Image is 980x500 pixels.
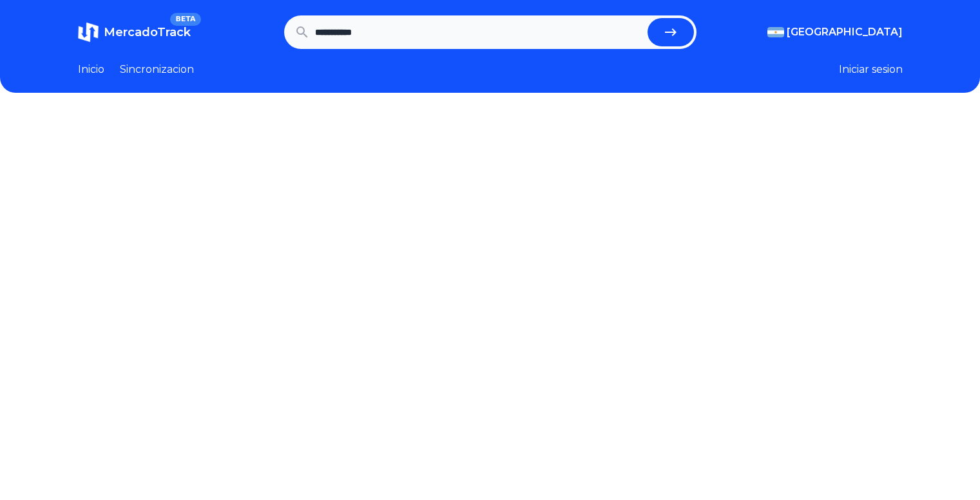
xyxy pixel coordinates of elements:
[78,62,104,77] a: Inicio
[839,62,903,77] button: Iniciar sesion
[104,25,191,39] span: MercadoTrack
[120,62,194,77] a: Sincronizacion
[767,24,903,40] button: [GEOGRAPHIC_DATA]
[170,13,200,26] span: BETA
[767,27,784,37] img: Argentina
[78,22,191,43] a: MercadoTrackBETA
[78,22,99,43] img: MercadoTrack
[787,24,903,40] span: [GEOGRAPHIC_DATA]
